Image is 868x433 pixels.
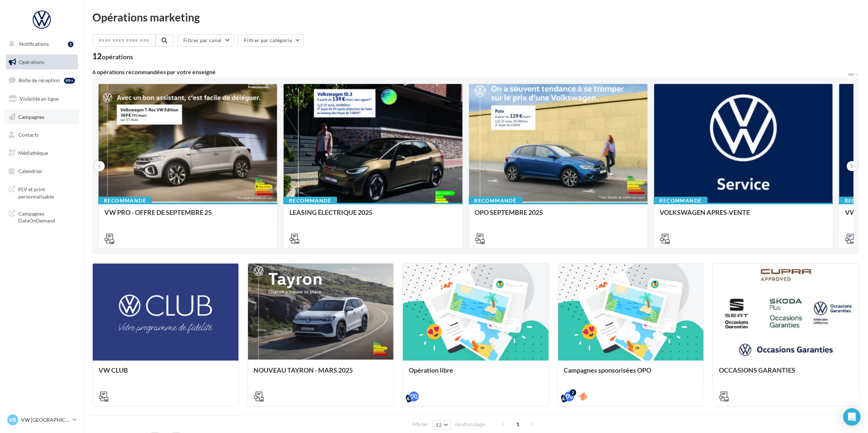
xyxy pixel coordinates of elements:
div: VW PRO - OFFRE DE SEPTEMBRE 25 [104,209,271,223]
span: 1 [512,418,524,430]
div: opérations [102,53,133,60]
span: PLV et print personnalisable [18,184,75,200]
div: Recommandé [469,197,523,205]
div: LEASING ÉLECTRIQUE 2025 [289,209,456,223]
div: OCCASIONS GARANTIES [719,366,853,381]
div: 1 [68,41,73,47]
span: Campagnes [18,113,44,120]
div: VW CLUB [99,366,233,381]
span: VB [9,416,16,424]
a: Visibilité en ligne [4,91,79,107]
span: Campagnes DataOnDemand [18,209,75,224]
div: VOLKSWAGEN APRES-VENTE [660,209,827,223]
button: Filtrer par canal [177,34,234,47]
a: Opérations [4,55,79,70]
div: 6 opérations recommandées par votre enseigne [92,69,848,75]
div: Recommandé [283,197,337,205]
span: Afficher [412,421,429,428]
div: 99+ [64,78,75,84]
div: OPO SEPTEMBRE 2025 [475,209,642,223]
p: VW [GEOGRAPHIC_DATA] [21,416,69,424]
div: Open Intercom Messenger [843,408,861,426]
div: Recommandé [98,197,152,205]
span: résultats/page [455,421,485,428]
div: 2 [570,389,576,396]
a: Calendrier [4,164,79,179]
a: Campagnes DataOnDemand [4,206,79,227]
span: Notifications [19,41,49,47]
div: Recommandé [654,197,708,205]
a: Campagnes [4,109,79,125]
a: VB VW [GEOGRAPHIC_DATA] [6,413,78,427]
span: Boîte de réception [19,77,60,83]
span: 12 [436,422,442,428]
span: Visibilité en ligne [20,96,59,102]
div: Opération libre [409,366,543,381]
div: NOUVEAU TAYRON - MARS 2025 [254,366,388,381]
div: 12 [92,52,133,60]
span: Contacts [18,132,39,138]
button: Filtrer par catégorie [238,34,304,47]
a: Boîte de réception99+ [4,72,79,88]
button: Notifications 1 [4,36,76,52]
span: Médiathèque [18,150,48,156]
span: Calendrier [18,168,43,174]
a: Médiathèque [4,145,79,161]
div: Campagnes sponsorisées OPO [564,366,698,381]
div: Opérations marketing [92,12,859,23]
span: Opérations [19,59,44,65]
a: Contacts [4,127,79,143]
a: PLV et print personnalisable [4,181,79,203]
button: 12 [433,420,451,430]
